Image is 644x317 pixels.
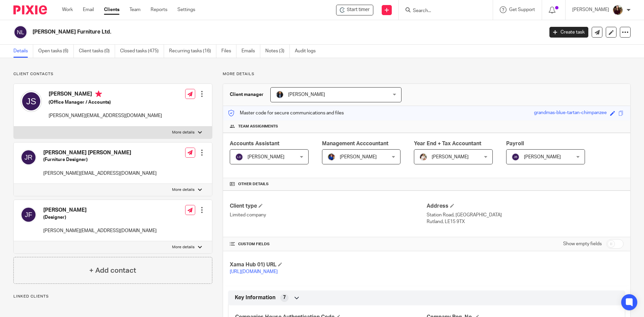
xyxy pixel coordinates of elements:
h4: Xama Hub 01) URL [230,261,427,268]
a: Client tasks (0) [79,45,115,58]
h4: CUSTOM FIELDS [230,242,427,247]
img: Kayleigh%20Henson.jpeg [419,153,427,161]
span: [PERSON_NAME] [288,92,325,97]
span: Management Acccountant [322,141,388,146]
a: Work [62,6,73,13]
a: Emails [241,45,260,58]
div: grandmas-blue-tartan-chimpanzee [534,109,607,117]
p: Limited company [230,212,427,218]
img: svg%3E [20,207,37,223]
img: Nicole.jpeg [327,153,335,161]
a: Clients [104,6,119,13]
i: Primary [95,91,102,97]
p: More details [172,130,195,135]
img: svg%3E [20,91,42,112]
a: Files [221,45,236,58]
p: More details [172,245,195,250]
img: svg%3E [20,149,37,165]
h4: Client type [230,203,427,210]
span: Payroll [506,141,524,146]
h4: [PERSON_NAME] [49,91,162,99]
img: svg%3E [235,153,243,161]
h4: [PERSON_NAME] [PERSON_NAME] [43,149,157,156]
h5: (Furniture Designer) [43,156,157,163]
img: svg%3E [13,25,28,39]
p: More details [172,187,195,193]
span: Key Information [235,294,275,301]
h5: (Designer) [43,214,157,221]
p: More details [223,71,631,77]
span: 7 [283,294,286,301]
span: Year End + Tax Accountant [414,141,481,146]
span: [PERSON_NAME] [340,155,377,159]
a: Recurring tasks (16) [169,45,216,58]
h2: [PERSON_NAME] Furniture Ltd. [33,29,438,36]
img: Pixie [13,5,47,14]
span: Start timer [347,6,370,13]
p: [PERSON_NAME][EMAIL_ADDRESS][DOMAIN_NAME] [43,227,157,234]
h4: [PERSON_NAME] [43,207,157,214]
p: Client contacts [13,71,212,77]
a: Notes (3) [265,45,290,58]
a: Email [83,6,94,13]
img: MaxAcc_Sep21_ElliDeanPhoto_030.jpg [612,5,623,15]
a: Reports [151,6,167,13]
a: [URL][DOMAIN_NAME] [230,269,278,274]
p: [PERSON_NAME][EMAIL_ADDRESS][DOMAIN_NAME] [49,112,162,119]
span: [PERSON_NAME] [248,155,284,159]
input: Search [412,8,473,14]
a: Team [129,6,141,13]
span: Accounts Assistant [230,141,279,146]
a: Audit logs [295,45,321,58]
p: Linked clients [13,294,212,299]
h5: (Office Manager / Accounts) [49,99,162,106]
h4: Address [427,203,624,210]
a: Open tasks (6) [38,45,74,58]
img: svg%3E [512,153,520,161]
span: [PERSON_NAME] [524,155,561,159]
span: Team assignments [238,124,278,129]
span: [PERSON_NAME] [432,155,469,159]
a: Create task [549,27,588,38]
p: Master code for secure communications and files [228,110,344,116]
span: Get Support [509,7,535,12]
label: Show empty fields [563,241,602,247]
div: Noble Russell Furniture Ltd. [336,5,373,15]
a: Details [13,45,33,58]
span: Other details [238,181,269,187]
img: martin-hickman.jpg [276,91,284,99]
p: Rutland, LE15 9TX [427,218,624,225]
a: Closed tasks (475) [120,45,164,58]
h3: Client manager [230,91,264,98]
p: [PERSON_NAME][EMAIL_ADDRESS][DOMAIN_NAME] [43,170,157,177]
h4: + Add contact [89,265,136,276]
p: [PERSON_NAME] [572,6,609,13]
a: Settings [177,6,195,13]
p: Station Road, [GEOGRAPHIC_DATA] [427,212,624,218]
